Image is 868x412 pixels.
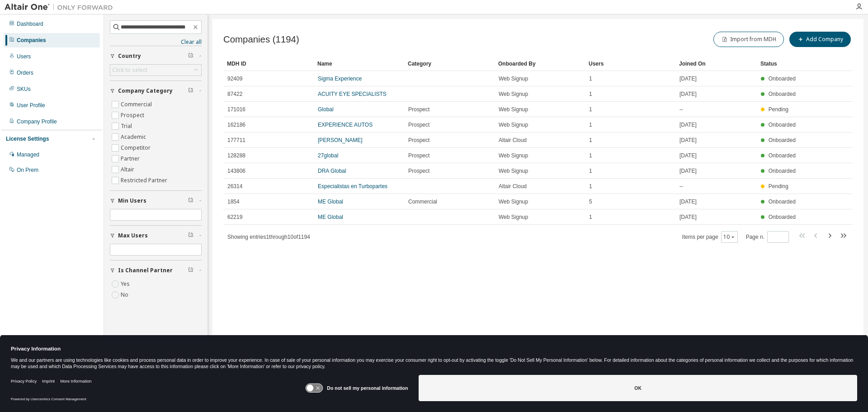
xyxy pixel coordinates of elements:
span: Showing entries 1 through 10 of 1194 [227,234,310,240]
label: Trial [121,121,134,132]
span: Max Users [118,232,148,239]
span: Clear filter [188,267,193,274]
div: Click to select [110,65,201,76]
button: Max Users [110,226,202,246]
button: Import from MDH [713,32,784,47]
span: Web Signup [499,198,528,205]
span: -- [679,183,683,190]
span: 143806 [227,167,245,175]
span: Prospect [408,137,429,144]
span: 1 [589,90,592,98]
label: No [121,289,130,300]
span: 171016 [227,106,245,113]
label: Prospect [121,110,146,121]
div: On Prem [17,166,38,174]
button: 10 [723,233,736,241]
span: Country [118,52,141,60]
a: Sigma Experience [318,76,362,82]
div: Managed [17,151,39,158]
div: License Settings [6,135,49,142]
div: Click to select [112,66,147,74]
div: Name [317,57,401,71]
span: 162186 [227,121,245,128]
a: ME Global [318,214,343,220]
span: Onboarded [769,168,796,174]
img: Altair One [5,3,118,12]
a: Clear all [110,38,202,46]
span: [DATE] [679,121,697,128]
span: Web Signup [499,90,528,98]
span: 128288 [227,152,245,159]
span: Companies (1194) [223,34,299,45]
span: 92409 [227,75,242,82]
button: Is Channel Partner [110,260,202,280]
div: Dashboard [17,20,43,28]
span: 1 [589,106,592,113]
span: Clear filter [188,232,193,239]
span: Page n. [746,231,789,243]
label: Restricted Partner [121,175,169,186]
label: Altair [121,164,136,175]
span: Prospect [408,152,429,159]
span: [DATE] [679,75,697,82]
span: Clear filter [188,197,193,204]
span: Onboarded [769,91,796,97]
span: Onboarded [769,214,796,220]
span: 1 [589,137,592,144]
span: 87422 [227,90,242,98]
span: Onboarded [769,152,796,159]
a: Especialistas en Turbopartes [318,183,387,189]
span: 1 [589,121,592,128]
span: Altair Cloud [499,137,527,144]
span: Prospect [408,106,429,113]
span: Commercial [408,198,437,205]
div: User Profile [17,102,45,109]
span: -- [679,106,683,113]
span: [DATE] [679,137,697,144]
span: Web Signup [499,75,528,82]
span: Items per page [682,231,738,243]
span: Web Signup [499,213,528,221]
span: Onboarded [769,122,796,128]
a: DRA Global [318,168,346,174]
div: Category [408,57,491,71]
a: [PERSON_NAME] [318,137,363,143]
a: ACUITY EYE SPECIALISTS [318,91,387,97]
span: Web Signup [499,167,528,175]
span: 1854 [227,198,240,205]
span: 177711 [227,137,245,144]
span: Onboarded [769,199,796,205]
span: 5 [589,198,592,205]
label: Partner [121,153,142,164]
label: Yes [121,279,132,289]
div: Onboarded By [498,57,581,71]
span: 1 [589,152,592,159]
label: Competitor [121,142,152,153]
div: Status [760,57,798,71]
span: Web Signup [499,121,528,128]
span: 1 [589,75,592,82]
div: Orders [17,69,33,76]
span: 1 [589,213,592,221]
span: [DATE] [679,213,697,221]
a: ME Global [318,199,343,205]
span: Prospect [408,167,429,175]
span: [DATE] [679,152,697,159]
div: Joined On [679,57,753,71]
div: SKUs [17,85,31,93]
span: 62219 [227,213,242,221]
button: Add Company [789,32,851,47]
span: Web Signup [499,106,528,113]
span: Pending [769,106,788,113]
label: Commercial [121,99,154,110]
a: 27global [318,152,338,159]
div: MDH ID [227,57,310,71]
span: [DATE] [679,167,697,175]
span: Company Category [118,87,173,95]
div: Users [17,53,31,60]
span: Is Channel Partner [118,267,173,274]
span: Onboarded [769,76,796,82]
div: Companies [17,37,46,44]
span: Altair Cloud [499,183,527,190]
span: Onboarded [769,137,796,143]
